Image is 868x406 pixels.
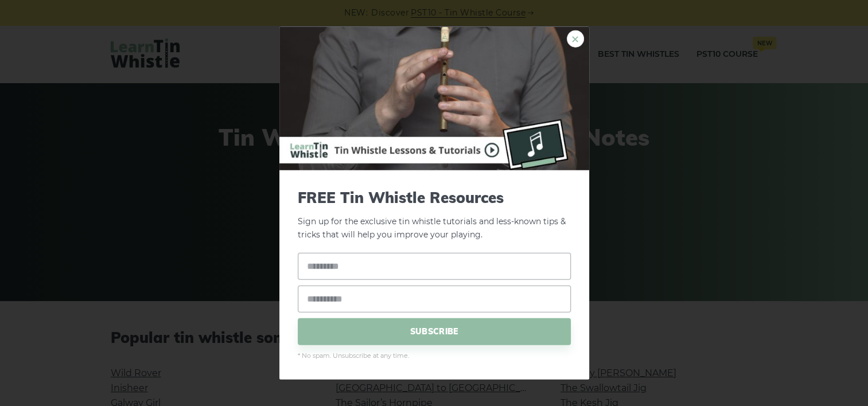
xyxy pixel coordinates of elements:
span: * No spam. Unsubscribe at any time. [298,350,571,361]
p: Sign up for the exclusive tin whistle tutorials and less-known tips & tricks that will help you i... [298,189,571,241]
span: FREE Tin Whistle Resources [298,189,571,206]
a: × [567,30,584,48]
span: SUBSCRIBE [298,318,571,345]
img: Tin Whistle Buying Guide Preview [279,27,589,170]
